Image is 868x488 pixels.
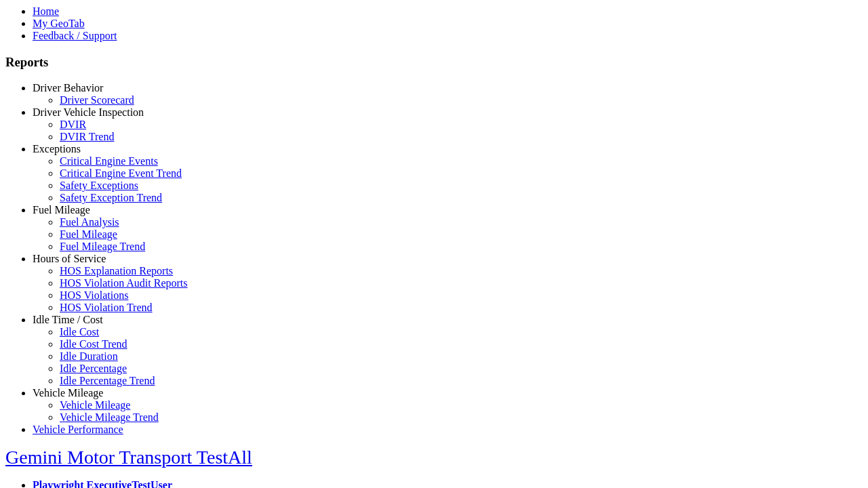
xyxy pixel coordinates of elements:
a: HOS Explanation Reports [60,265,173,277]
a: Idle Percentage [60,363,127,374]
a: Feedback / Support [33,30,117,41]
a: Fuel Analysis [60,216,119,228]
a: Idle Time / Cost [33,314,103,325]
a: Vehicle Mileage Trend [60,411,159,423]
a: Safety Exception Trend [60,192,162,203]
a: Idle Percentage Trend [60,375,155,386]
a: HOS Violation Audit Reports [60,277,188,289]
a: Critical Engine Event Trend [60,167,182,179]
a: Home [33,5,59,17]
a: Exceptions [33,143,81,155]
a: Fuel Mileage Trend [60,241,145,252]
a: Fuel Mileage [60,228,117,240]
a: Safety Exceptions [60,180,138,191]
a: Gemini Motor Transport TestAll [5,447,252,468]
a: Idle Cost [60,326,99,338]
a: HOS Violations [60,289,128,301]
h3: Reports [5,55,863,70]
a: Vehicle Mileage [60,399,130,411]
a: Vehicle Performance [33,424,123,435]
a: My GeoTab [33,18,85,29]
a: Driver Vehicle Inspection [33,106,144,118]
a: Critical Engine Events [60,155,158,167]
a: DVIR Trend [60,131,114,142]
a: Idle Cost Trend [60,338,127,350]
a: HOS Violation Trend [60,302,153,313]
a: Fuel Mileage [33,204,90,216]
a: Driver Scorecard [60,94,134,106]
a: Idle Duration [60,350,118,362]
a: Driver Behavior [33,82,103,94]
a: Hours of Service [33,253,106,264]
a: DVIR [60,119,86,130]
a: Vehicle Mileage [33,387,103,399]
